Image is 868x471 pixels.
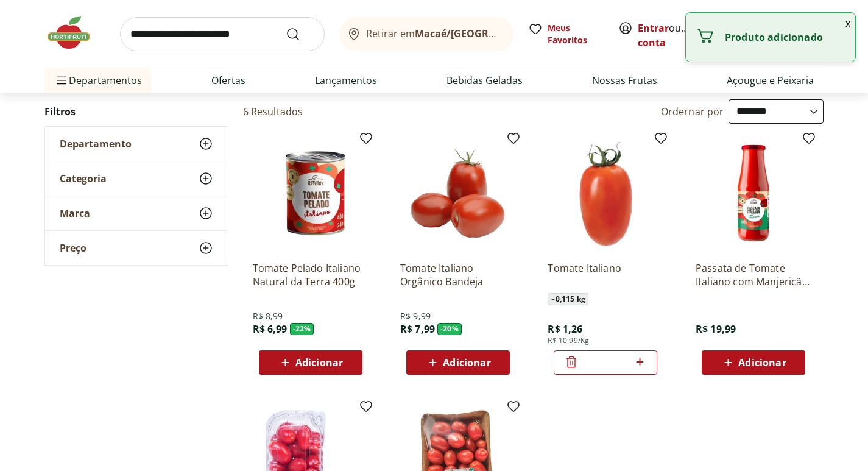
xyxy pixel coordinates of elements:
input: search [120,17,325,51]
span: R$ 10,99/Kg [548,336,589,345]
a: Entrar [638,21,669,35]
span: R$ 1,26 [548,322,582,336]
a: Açougue e Peixaria [727,73,814,88]
a: Tomate Italiano [548,261,663,288]
span: R$ 6,99 [253,322,288,336]
span: Departamento [60,138,132,150]
img: Tomate Pelado Italiano Natural da Terra 400g [253,136,369,252]
a: Passata de Tomate Italiano com Manjericão Natural da Terra 680g [696,261,811,288]
span: Marca [60,207,90,219]
b: Macaé/[GEOGRAPHIC_DATA] [415,27,551,40]
span: Adicionar [443,358,490,367]
a: Tomate Italiano Orgânico Bandeja [400,261,516,288]
span: R$ 8,99 [253,310,283,322]
span: ou [638,21,692,50]
img: Passata de Tomate Italiano com Manjericão Natural da Terra 680g [696,136,811,252]
span: Categoria [60,172,107,185]
p: Produto adicionado [725,31,845,43]
a: Tomate Pelado Italiano Natural da Terra 400g [253,261,369,288]
span: Meus Favoritos [548,22,604,46]
a: Lançamentos [315,73,377,88]
img: Tomate Italiano Orgânico Bandeja [400,136,516,252]
span: R$ 9,99 [400,310,431,322]
img: Hortifruti [44,15,105,51]
button: Adicionar [702,350,805,375]
span: R$ 7,99 [400,322,435,336]
h2: Filtros [44,99,228,124]
span: - 20 % [437,323,462,335]
img: Tomate Italiano [548,136,663,252]
button: Submit Search [286,27,315,41]
button: Menu [54,66,69,95]
span: Adicionar [738,358,786,367]
button: Departamento [45,127,228,161]
button: Categoria [45,161,228,196]
a: Meus Favoritos [528,22,604,46]
h2: 6 Resultados [243,105,303,118]
a: Criar conta [638,21,705,49]
label: Ordernar por [661,105,724,118]
span: R$ 19,99 [696,322,736,336]
button: Marca [45,196,228,230]
span: - 22 % [290,323,314,335]
a: Ofertas [211,73,245,88]
button: Adicionar [259,350,362,375]
button: Fechar notificação [841,13,855,34]
span: Adicionar [295,358,343,367]
span: Preço [60,242,86,254]
button: Preço [45,231,228,265]
button: Adicionar [406,350,510,375]
span: ~ 0,115 kg [548,293,588,305]
span: Retirar em [366,28,501,39]
a: Nossas Frutas [592,73,657,88]
span: Departamentos [54,66,142,95]
a: Bebidas Geladas [446,73,523,88]
button: Retirar emMacaé/[GEOGRAPHIC_DATA] [339,17,513,51]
